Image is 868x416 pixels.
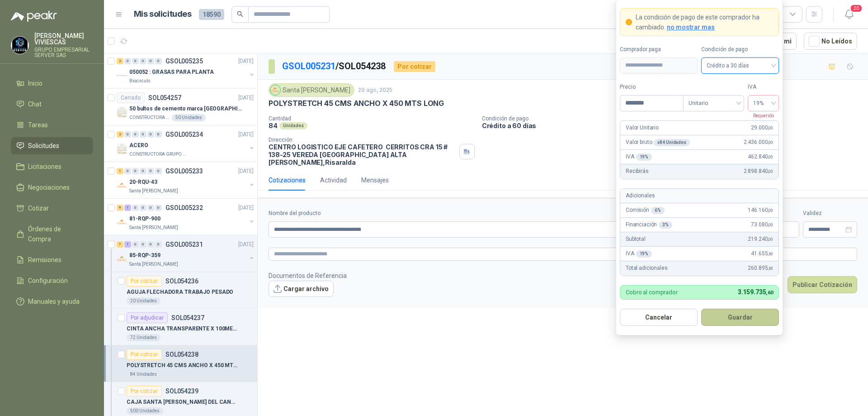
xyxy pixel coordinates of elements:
div: 0 [147,241,154,248]
p: 050052 : GRASAS PARA PLANTA [129,68,214,77]
label: Validez [803,209,857,218]
div: 9 [117,205,123,211]
p: GSOL005233 [165,168,203,174]
a: Tareas [11,116,93,134]
a: GSOL005231 [282,61,335,72]
a: 9 1 0 0 0 0 GSOL005232[DATE] Company Logo81-RQP-900Santa [PERSON_NAME] [117,202,255,231]
div: Por cotizar [394,61,435,72]
a: 2 0 0 0 0 0 GSOL005234[DATE] Company LogoACEROCONSTRUCTORA GRUPO FIP [117,129,255,158]
span: ,00 [768,169,773,174]
p: Biocirculo [129,77,150,85]
p: [DATE] [238,130,254,139]
div: Por cotizar [127,349,162,360]
img: Company Logo [117,180,127,191]
p: Financiación [626,220,672,229]
a: Por cotizarSOL054238POLYSTRETCH 45 CMS ANCHO X 450 MTS LONG84 Unidades [104,345,257,382]
div: Cerrado [117,92,145,103]
div: 0 [140,58,146,64]
span: ,00 [768,154,773,159]
div: 7 [117,241,123,248]
p: SOL054237 [171,315,204,321]
div: 6 % [651,207,665,214]
a: Licitaciones [11,158,93,175]
label: Precio [620,83,683,91]
button: Cancelar [620,309,698,326]
img: Logo peakr [11,11,57,22]
p: Santa [PERSON_NAME] [129,187,178,195]
div: Por cotizar [127,276,162,287]
span: Órdenes de Compra [28,224,85,244]
p: / SOL054238 [282,59,387,73]
p: 84 [269,122,278,129]
p: CENTRO LOGISTICO EJE CAFETERO CERRITOS CRA 15 # 138-25 VEREDA [GEOGRAPHIC_DATA] ALTA [PERSON_NAME... [269,143,456,166]
p: SOL054239 [165,388,198,394]
p: 20-RQU-43 [129,178,157,186]
a: 2 0 0 0 0 0 GSOL005235[DATE] Company Logo050052 : GRASAS PARA PLANTABiocirculo [117,56,255,85]
div: 0 [155,205,162,211]
div: Por adjudicar [127,312,168,323]
img: Company Logo [117,107,127,118]
div: 1 [124,205,131,211]
span: 18590 [199,9,224,20]
span: Inicio [28,78,42,88]
span: Solicitudes [28,141,59,151]
p: 81-RQP-900 [129,215,160,223]
div: 0 [140,205,146,211]
div: 0 [155,241,162,248]
span: ,00 [768,237,773,242]
img: Company Logo [117,217,127,228]
img: Company Logo [117,253,127,264]
span: ,00 [768,222,773,227]
span: 2.436.000 [744,138,773,147]
a: Chat [11,96,93,113]
p: GSOL005234 [165,131,203,138]
div: Por cotizar [127,386,162,397]
p: SOL054236 [165,278,198,284]
span: 260.895 [748,264,773,273]
p: 50 bultos de cemento marca [GEOGRAPHIC_DATA][PERSON_NAME] [129,105,242,113]
div: x 84 Unidades [654,139,689,146]
span: ,00 [768,140,773,145]
p: Crédito a 60 días [482,122,864,129]
p: Adicionales [626,191,655,200]
span: 73.080 [751,220,773,229]
button: Guardar [701,309,779,326]
span: Licitaciones [28,162,61,172]
a: Por cotizarSOL054236AGUJA FLECHADORA TRABAJO PESADO20 Unidades [104,272,257,309]
span: ,60 [768,266,773,271]
p: CINTA ANCHA TRANSPARENTE X 100METROS [127,325,239,333]
div: 0 [132,205,139,211]
p: Condición de pago [482,115,864,122]
div: Santa [PERSON_NAME] [269,83,354,97]
p: IVA [626,153,652,161]
p: POLYSTRETCH 45 CMS ANCHO X 450 MTS LONG [127,361,239,370]
div: 1 [117,168,123,174]
span: no mostrar mas [667,24,715,31]
div: Actividad [320,175,347,185]
label: Nombre del producto [269,209,673,218]
div: 0 [132,131,139,138]
div: 0 [155,58,162,64]
div: 0 [140,241,146,248]
span: 20 [850,4,863,13]
a: Manuales y ayuda [11,293,93,310]
div: 500 Unidades [127,407,163,415]
p: GSOL005231 [165,241,203,248]
img: Company Logo [270,85,280,95]
div: 72 Unidades [127,334,160,341]
div: 0 [155,131,162,138]
div: 0 [124,131,131,138]
div: 2 [117,131,123,138]
span: Remisiones [28,255,61,265]
p: 29 ago, 2025 [358,86,392,95]
span: 29.000 [751,124,773,132]
h1: Mis solicitudes [134,8,192,21]
p: AGUJA FLECHADORA TRABAJO PESADO [127,288,233,296]
p: Santa [PERSON_NAME] [129,261,178,268]
div: Cotizaciones [269,175,306,185]
p: [DATE] [238,57,254,66]
span: ,60 [766,290,773,296]
div: 0 [147,131,154,138]
span: search [237,11,243,17]
div: 3 % [659,221,672,229]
